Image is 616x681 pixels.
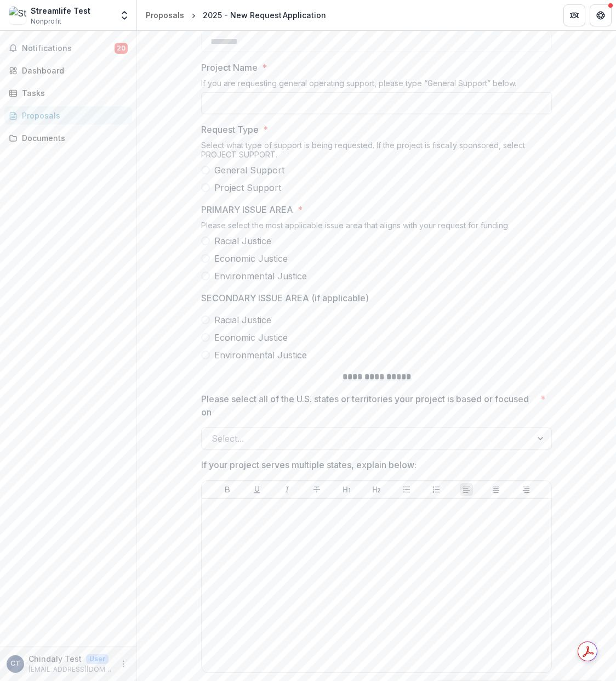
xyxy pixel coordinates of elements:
button: Notifications20 [4,40,132,57]
span: Economic Justice [214,331,288,344]
button: Underline [250,483,264,496]
button: Strike [310,483,323,496]
div: 2025 - New Request Application [203,9,326,21]
span: Racial Justice [214,313,271,327]
button: Open entity switcher [117,4,132,26]
span: Notifications [22,44,115,53]
p: PRIMARY ISSUE AREA [201,203,293,216]
a: Dashboard [4,61,132,80]
div: Select what type of support is being requested. If the project is fiscally sponsored, select PROJ... [201,140,552,164]
button: Ordered List [430,483,443,496]
p: Please select all of the U.S. states or territories your project is based or focused on [201,392,536,419]
div: Please select the most applicable issue area that aligns with your request for funding [201,221,552,234]
a: Tasks [4,84,132,102]
p: Project Name [201,61,258,74]
button: Heading 2 [370,483,383,496]
p: SECONDARY ISSUE AREA (if applicable) [201,291,369,305]
div: Proposals [22,110,123,121]
button: More [117,657,130,671]
span: Economic Justice [214,252,288,265]
div: Tasks [22,87,123,99]
a: Proposals [4,106,132,125]
span: Nonprofit [31,16,61,26]
p: Chindaly Test [28,653,82,665]
a: Proposals [141,7,189,23]
p: If your project serves multiple states, explain below: [201,458,417,471]
p: [EMAIL_ADDRESS][DOMAIN_NAME] [28,665,112,674]
p: User [86,654,109,664]
span: Environmental Justice [214,348,307,362]
button: Get Help [590,4,612,26]
button: Bold [221,483,234,496]
button: Align Left [460,483,473,496]
div: Dashboard [22,65,123,76]
span: 20 [115,43,128,54]
a: Documents [4,129,132,147]
div: If you are requesting general operating support, please type “General Support” below. [201,78,552,92]
div: Proposals [146,9,184,21]
span: Project Support [214,181,281,194]
nav: breadcrumb [141,7,330,23]
div: Streamlife Test [31,5,90,16]
button: Partners [563,4,585,26]
span: Environmental Justice [214,269,307,283]
button: Bullet List [400,483,413,496]
span: General Support [214,164,284,177]
button: Italicize [281,483,294,496]
div: Chindaly Test [10,660,20,667]
button: Align Center [489,483,503,496]
div: Documents [22,132,123,144]
button: Align Right [520,483,533,496]
img: Streamlife Test [9,7,26,24]
p: Request Type [201,123,259,136]
button: Heading 1 [340,483,353,496]
span: Racial Justice [214,234,271,247]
